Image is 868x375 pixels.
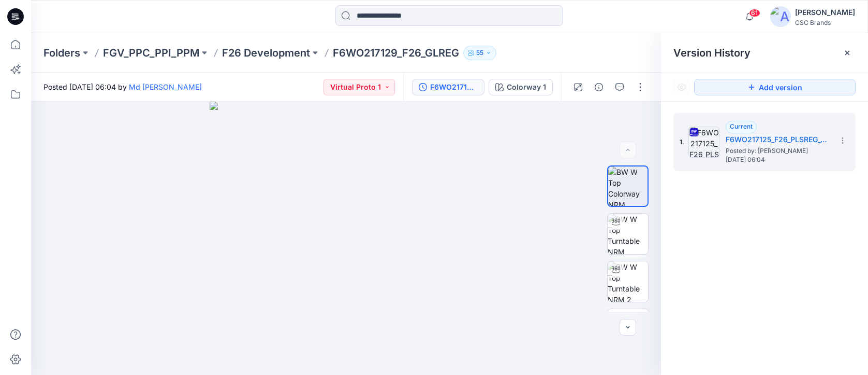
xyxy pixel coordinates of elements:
[608,214,648,254] img: BW W Top Turntable NRM
[694,79,856,95] button: Add version
[222,46,310,60] a: F26 Development
[489,79,553,95] button: Colorway 1
[730,122,753,130] span: Current
[507,81,546,93] div: Colorway 1
[673,47,751,59] span: Version History
[726,133,829,146] h5: F6WO217125_F26_PLSREG_VP1
[463,46,496,60] button: 55
[770,6,791,27] img: avatar
[688,127,719,158] img: F6WO217125_F26_PLSREG_VP1
[795,6,855,19] div: [PERSON_NAME]
[749,9,760,17] span: 61
[726,156,829,163] span: [DATE] 06:04
[673,79,690,95] button: Show Hidden Versions
[476,47,483,59] p: 55
[412,79,484,95] button: F6WO217125_F26_PLSREG_VP1
[680,137,684,147] span: 1.
[129,82,202,91] a: Md [PERSON_NAME]
[608,166,648,206] img: BW W Top Colorway NRM
[430,81,478,93] div: F6WO217125_F26_PLSREG_VP1
[608,261,648,302] img: BW W Top Turntable NRM 2
[43,81,202,92] span: Posted [DATE] 06:04 by
[726,146,829,156] span: Posted by: Md Mawdud
[795,19,855,26] div: CSC Brands
[103,46,199,60] a: FGV_PPC_PPI_PPM
[843,49,851,57] button: Close
[591,79,607,95] button: Details
[43,46,80,60] a: Folders
[333,46,459,60] p: F6WO217129_F26_GLREG
[210,102,482,375] img: eyJhbGciOiJIUzI1NiIsImtpZCI6IjAiLCJzbHQiOiJzZXMiLCJ0eXAiOiJKV1QifQ.eyJkYXRhIjp7InR5cGUiOiJzdG9yYW...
